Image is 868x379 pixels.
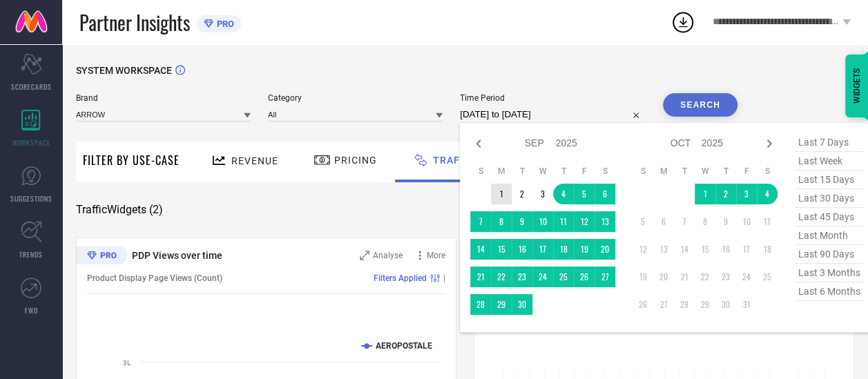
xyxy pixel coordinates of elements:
span: Time Period [460,93,646,103]
td: Mon Sep 08 2025 [491,211,512,232]
div: Premium [76,246,127,267]
span: Pricing [334,155,377,166]
button: Search [663,93,737,117]
span: | [443,273,445,283]
td: Thu Sep 11 2025 [553,211,574,232]
td: Thu Oct 02 2025 [715,184,736,204]
span: last 15 days [795,171,864,189]
td: Sun Oct 26 2025 [633,294,653,315]
td: Fri Oct 17 2025 [736,239,757,260]
th: Wednesday [532,166,553,177]
span: Revenue [231,155,278,166]
span: last week [795,152,864,171]
span: last 3 months [795,264,864,282]
td: Tue Sep 30 2025 [512,294,532,315]
td: Sun Oct 19 2025 [633,266,653,287]
td: Fri Sep 05 2025 [574,184,595,204]
span: Traffic [433,155,476,166]
td: Wed Sep 17 2025 [532,239,553,260]
td: Thu Oct 30 2025 [715,294,736,315]
td: Sun Sep 14 2025 [470,239,491,260]
span: Filters Applied [374,273,427,283]
input: Select time period [460,106,646,123]
th: Sunday [470,166,491,177]
th: Thursday [553,166,574,177]
th: Sunday [633,166,653,177]
td: Fri Oct 24 2025 [736,266,757,287]
td: Fri Oct 31 2025 [736,294,757,315]
th: Friday [574,166,595,177]
span: last 30 days [795,189,864,208]
th: Wednesday [695,166,715,177]
text: AEROPOSTALE [376,341,432,351]
td: Tue Oct 14 2025 [674,239,695,260]
td: Sat Oct 11 2025 [757,211,778,232]
td: Thu Oct 23 2025 [715,266,736,287]
td: Tue Oct 21 2025 [674,266,695,287]
td: Thu Sep 25 2025 [553,266,574,287]
td: Thu Sep 18 2025 [553,239,574,260]
span: last 45 days [795,208,864,226]
td: Tue Oct 28 2025 [674,294,695,315]
td: Sat Oct 18 2025 [757,239,778,260]
td: Sat Sep 27 2025 [595,266,615,287]
td: Fri Oct 03 2025 [736,184,757,204]
span: Partner Insights [79,8,190,37]
span: Product Display Page Views (Count) [87,273,222,283]
span: last 90 days [795,245,864,264]
td: Fri Sep 19 2025 [574,239,595,260]
span: Filter By Use-Case [83,152,180,168]
svg: Zoom [360,251,369,260]
td: Wed Oct 22 2025 [695,266,715,287]
th: Monday [653,166,674,177]
text: 3L [123,359,131,367]
th: Friday [736,166,757,177]
td: Wed Oct 29 2025 [695,294,715,315]
div: Next month [761,135,778,152]
td: Tue Sep 23 2025 [512,266,532,287]
span: last month [795,226,864,245]
span: SUGGESTIONS [10,193,52,204]
span: Traffic Widgets ( 2 ) [76,203,163,217]
td: Sat Oct 25 2025 [757,266,778,287]
td: Sun Oct 12 2025 [633,239,653,260]
td: Sun Oct 05 2025 [633,211,653,232]
td: Mon Sep 15 2025 [491,239,512,260]
td: Tue Oct 07 2025 [674,211,695,232]
th: Saturday [595,166,615,177]
span: TRENDS [19,249,43,260]
td: Mon Oct 13 2025 [653,239,674,260]
th: Tuesday [674,166,695,177]
div: Open download list [671,10,695,35]
td: Tue Sep 02 2025 [512,184,532,204]
th: Saturday [757,166,778,177]
td: Wed Sep 24 2025 [532,266,553,287]
td: Wed Sep 10 2025 [532,211,553,232]
td: Wed Oct 08 2025 [695,211,715,232]
td: Wed Oct 01 2025 [695,184,715,204]
span: Brand [76,93,251,103]
td: Fri Sep 12 2025 [574,211,595,232]
td: Sun Sep 07 2025 [470,211,491,232]
td: Mon Sep 01 2025 [491,184,512,204]
span: Analyse [373,251,403,260]
td: Sat Sep 13 2025 [595,211,615,232]
td: Mon Sep 22 2025 [491,266,512,287]
span: SCORECARDS [11,81,52,92]
td: Sat Sep 06 2025 [595,184,615,204]
span: last 7 days [795,133,864,152]
div: Previous month [470,135,487,152]
td: Sun Sep 21 2025 [470,266,491,287]
span: last 6 months [795,282,864,301]
td: Fri Sep 26 2025 [574,266,595,287]
td: Thu Sep 04 2025 [553,184,574,204]
span: WORKSPACE [12,137,50,148]
td: Mon Sep 29 2025 [491,294,512,315]
td: Tue Sep 16 2025 [512,239,532,260]
td: Mon Oct 27 2025 [653,294,674,315]
td: Thu Oct 09 2025 [715,211,736,232]
td: Sat Sep 20 2025 [595,239,615,260]
td: Sat Oct 04 2025 [757,184,778,204]
span: Category [268,93,443,103]
th: Monday [491,166,512,177]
